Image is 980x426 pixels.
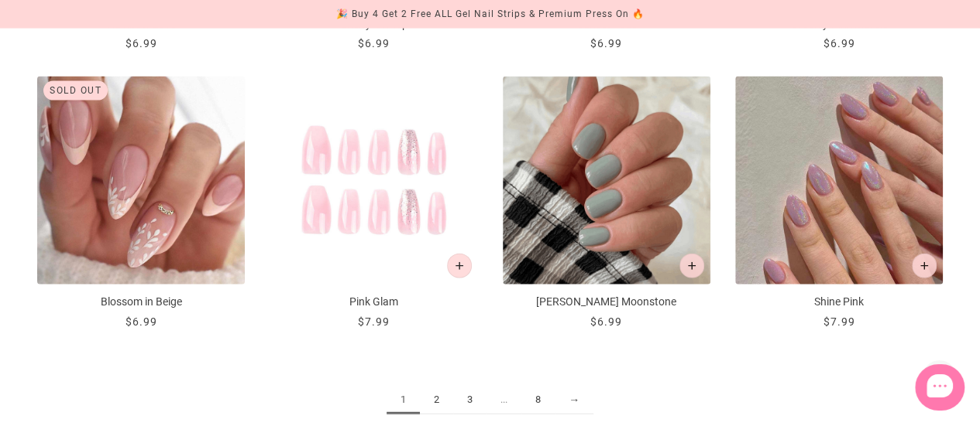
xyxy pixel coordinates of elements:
[43,81,108,101] div: Sold out
[912,254,937,278] button: Add to cart
[387,386,420,414] span: 1
[270,77,477,329] a: Pink Glam
[447,254,472,278] button: Add to cart
[335,6,644,22] div: 🎉 Buy 4 Get 2 Free ALL Gel Nail Strips & Premium Press On 🔥
[590,37,622,49] span: $6.99
[420,386,453,414] a: 2
[37,77,245,329] a: Blossom in Beige
[37,294,245,310] p: Blossom in Beige
[453,386,487,414] a: 3
[270,294,477,310] p: Pink Glam
[823,315,854,328] span: $7.99
[358,315,390,328] span: $7.99
[735,77,943,329] a: Shine Pink
[590,315,622,328] span: $6.99
[555,386,593,414] a: →
[679,254,704,278] button: Add to cart
[823,37,854,49] span: $6.99
[503,294,710,310] p: [PERSON_NAME] Moonstone
[487,386,521,414] span: ...
[521,386,555,414] a: 8
[358,37,390,49] span: $6.99
[735,294,943,310] p: Shine Pink
[126,315,157,328] span: $6.99
[126,37,157,49] span: $6.99
[503,77,710,284] img: Misty Moonstone-Press on Manicure-Outlined
[503,77,710,329] a: Misty Moonstone
[270,77,477,284] img: Pink Glam - Press On Nails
